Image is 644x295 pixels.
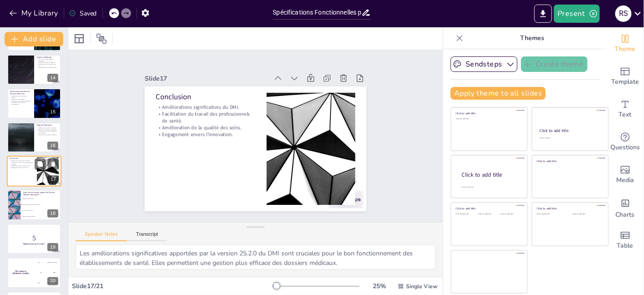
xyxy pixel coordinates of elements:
p: Prise en charge des rapports d'expertise. [37,59,58,62]
span: Table [617,241,634,251]
div: 300 [34,278,61,288]
button: Speaker Notes [76,231,127,241]
div: 25 % [369,282,390,290]
span: Réduire les coûts des soins [22,210,61,211]
p: Amélioration de la qualité des soins. [162,94,259,132]
div: 19 [7,224,61,254]
span: Theme [615,44,636,54]
div: Add text boxes [607,93,644,126]
div: 14 [47,74,58,82]
p: Expertise Médicale [37,56,58,59]
p: Validation des rapports d'autopsie. [37,127,58,129]
div: Slide 17 [167,43,287,89]
p: Modification des numéros de dossiers. [10,96,31,99]
p: Quel est le principal objectif du Dossier Médical Informatisé ? [23,191,58,196]
div: 100 [34,258,61,268]
p: Rapport d'Autopsie [37,123,58,126]
div: Click to add title [456,112,521,116]
p: Sécurité des informations médicales. [10,101,31,102]
p: Impression directe des rapports. [37,62,58,64]
div: 17 [48,176,59,184]
div: Get real-time input from your audience [607,126,644,158]
button: Duplicate Slide [35,158,46,169]
div: 15 [47,108,58,116]
div: Click to add title [537,159,602,163]
div: Change the overall theme [607,27,644,60]
div: Click to add text [456,213,477,215]
div: Add charts and graphs [607,191,644,224]
button: Present [554,5,599,23]
div: Click to add text [573,213,601,215]
p: 5 [10,233,58,243]
p: Protection contre les modifications non autorisées. [37,130,58,133]
input: Insert title [273,6,362,19]
p: Vérification des doublons. [10,99,31,101]
p: Sécurité des documents médicaux. [37,129,58,131]
div: Layout [72,31,86,46]
p: Amélioration de la qualité des soins. [10,165,34,167]
div: Click to add title [540,128,600,133]
p: Amélioration des services de santé. [37,67,58,69]
div: 18 [47,209,58,218]
div: 16 [47,142,58,150]
div: 20 [47,277,58,285]
div: Click to add title [456,207,521,211]
div: 14 [7,55,61,85]
span: Text [619,110,632,120]
button: Delete Slide [48,158,59,169]
p: Gestion des Numéros des Dossiers Médicaux [10,90,31,95]
div: Click to add title [537,207,602,211]
span: Faciliter la gestion des informations médicales [22,204,61,205]
span: Augmenter le nombre de patients [22,216,61,217]
div: 19 [47,243,58,251]
p: Facilitation du travail des professionnels de santé. [10,162,34,165]
span: Questions [611,142,640,153]
p: Amélioration de l'efficacité administrative. [10,102,31,105]
p: Sensibilité dans le traitement des cas. [37,64,58,67]
div: Click to add text [537,213,566,215]
div: Add images, graphics, shapes or video [607,158,644,191]
button: Apply theme to all slides [451,87,546,100]
button: R S [615,5,632,23]
p: Engagement envers l'innovation. [10,167,34,169]
div: Jaap [53,272,55,274]
p: Importance des rapports médicaux. [37,134,58,136]
div: R S [615,5,632,22]
button: Export to PowerPoint [534,5,552,23]
div: 15 [7,88,61,118]
span: Charts [616,210,635,220]
div: Saved [69,9,97,18]
p: Themes [467,27,598,49]
button: Sendsteps [451,56,517,72]
span: Single View [406,283,437,290]
p: Améliorations significatives du DMI. [10,160,34,162]
div: Click to add title [462,171,520,179]
p: Améliorations significatives du DMI. [168,74,265,112]
div: 20 [7,258,61,288]
button: Create theme [521,56,588,72]
div: Click to add text [539,137,600,139]
button: My Library [7,6,62,20]
div: 18 [7,190,61,220]
span: Améliorer la qualité des soins [22,198,61,199]
div: 17 [7,156,61,187]
h4: The winner is [PERSON_NAME] [7,270,34,275]
div: Click to add text [501,213,521,215]
strong: Préparez-vous pour le quiz ! [23,243,46,245]
p: Conclusion [171,63,269,103]
div: Click to add text [478,213,499,215]
div: Slide 17 / 21 [72,282,272,290]
button: Add slide [5,32,63,46]
div: 16 [7,122,61,153]
span: Media [617,175,634,185]
div: Click to add body [462,186,519,188]
button: Transcript [127,231,167,241]
p: Facilitation du travail des professionnels de santé. [164,81,264,125]
p: Conclusion [10,157,34,160]
p: Engagement envers l'innovation. [160,101,257,138]
div: Click to add text [456,118,521,120]
span: Position [96,33,107,44]
textarea: Les améliorations significatives apportées par la version 25.2.0 du DMI sont cruciales pour le bo... [76,244,436,270]
div: 200 [34,268,61,278]
div: Add ready made slides [607,60,644,93]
